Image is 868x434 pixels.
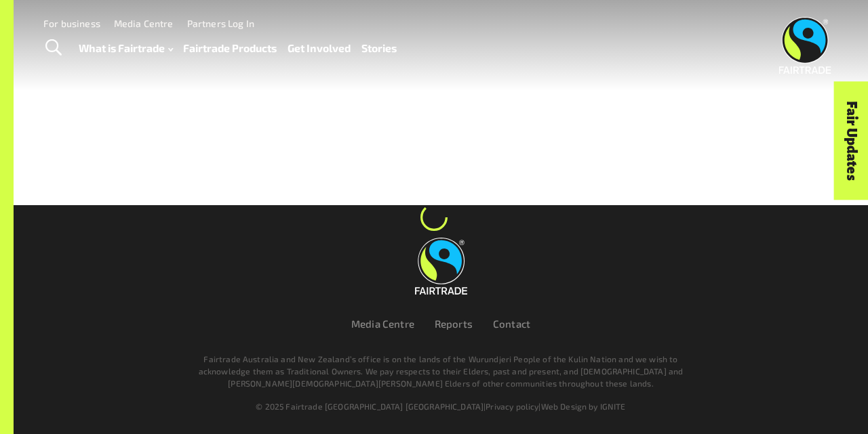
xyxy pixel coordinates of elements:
[486,402,538,411] a: Privacy policy
[187,18,254,29] a: Partners Log In
[351,318,414,330] a: Media Centre
[43,18,100,29] a: For business
[69,400,812,412] div: | |
[779,17,831,74] img: Fairtrade Australia New Zealand logo
[256,402,484,411] span: © 2025 Fairtrade [GEOGRAPHIC_DATA] [GEOGRAPHIC_DATA]
[37,31,70,65] a: Toggle Search
[415,238,467,295] img: Fairtrade Australia New Zealand logo
[435,318,473,330] a: Reports
[183,39,277,58] a: Fairtrade Products
[361,39,397,58] a: Stories
[493,318,530,330] a: Contact
[79,39,173,58] a: What is Fairtrade
[541,402,626,411] a: Web Design by IGNITE
[195,353,686,389] p: Fairtrade Australia and New Zealand’s office is on the lands of the Wurundjeri People of the Kuli...
[288,39,351,58] a: Get Involved
[114,18,174,29] a: Media Centre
